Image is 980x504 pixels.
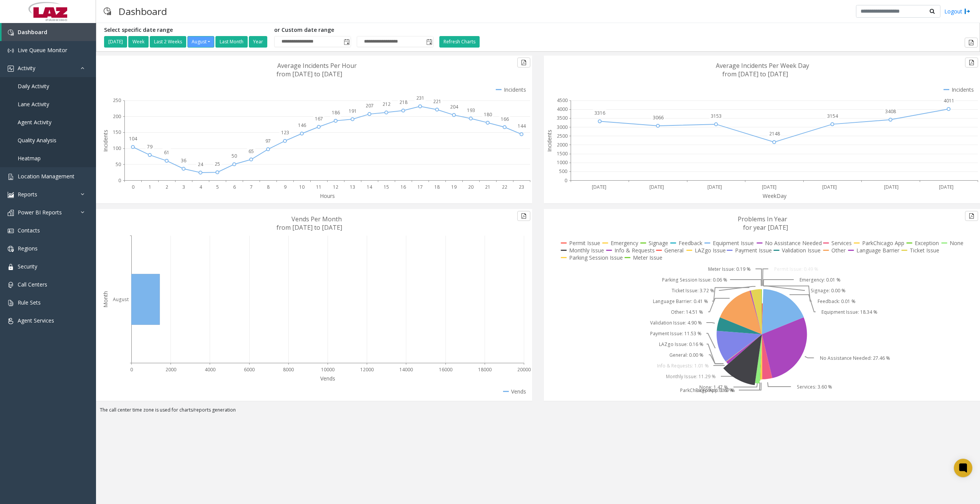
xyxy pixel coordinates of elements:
text: [DATE] [884,184,899,190]
text: 0 [564,177,567,184]
span: Heatmap [18,155,41,162]
text: Exception: 0.18 % [695,387,733,394]
button: Export to pdf [965,211,978,221]
text: 0 [130,366,133,373]
span: Rule Sets [18,299,41,306]
text: Problems In Year [738,215,787,223]
text: No Assistance Needed: 27.46 % [820,355,890,361]
text: Language Barrier: 0.41 % [653,298,708,305]
button: Export to pdf [517,58,530,68]
span: Dashboard [18,28,47,36]
text: 4 [199,184,202,190]
span: Regions [18,245,38,252]
text: 1 [149,184,151,190]
text: Incidents [546,130,553,152]
text: 218 [399,99,407,105]
text: 3316 [594,110,605,116]
text: 3500 [557,115,568,121]
button: Export to pdf [965,38,978,48]
text: 3153 [711,113,722,119]
text: 22 [502,184,507,190]
text: 6 [233,184,236,190]
text: 50 [232,153,237,159]
text: [DATE] [592,184,606,190]
span: Live Queue Monitor [18,46,67,54]
text: 11 [316,184,321,190]
span: Toggle popup [425,36,433,47]
text: 9 [284,184,286,190]
text: 166 [501,116,509,122]
text: 1500 [557,150,568,157]
text: 3408 [885,108,896,115]
text: Vends [320,375,335,382]
button: Export to pdf [517,211,530,221]
text: from [DATE] to [DATE] [276,70,342,78]
span: Location Management [18,173,74,180]
h5: or Custom date range [274,27,434,33]
img: 'icon' [8,48,14,54]
text: ParkChicago App: 0.67 % [680,387,735,394]
span: Quality Analysis [18,137,56,144]
span: Power BI Reports [18,209,62,216]
text: [DATE] [939,184,954,190]
div: The call center time zone is used for charts/reports generation [96,407,980,417]
button: Refresh Charts [439,36,480,48]
text: Payment Issue: 11.53 % [650,330,702,337]
span: Reports [18,191,37,198]
text: 150 [113,129,121,135]
h5: Select specific date range [104,27,268,33]
text: 200 [113,113,121,120]
text: Hours [320,192,335,199]
text: 0 [118,177,121,184]
text: 146 [298,122,306,128]
button: Week [128,36,149,48]
text: 221 [433,98,441,105]
text: 500 [559,168,567,175]
text: Month [102,291,109,308]
text: 3000 [557,124,568,130]
text: 19 [451,184,457,190]
text: for year [DATE] [743,223,788,232]
text: 12000 [360,366,374,373]
img: 'icon' [8,66,14,72]
text: 16000 [439,366,452,373]
text: Permit Issue: 0.49 % [774,266,818,272]
text: 36 [181,157,186,164]
text: 20 [468,184,473,190]
img: 'icon' [8,300,14,306]
img: 'icon' [8,246,14,252]
text: Monthly Issue: 11.29 % [666,373,716,380]
text: 7 [250,184,253,190]
text: [DATE] [822,184,837,190]
text: 4000 [205,366,215,373]
text: 12 [333,184,338,190]
text: Emergency: 0.01 % [800,277,841,283]
text: Signage: 0.00 % [811,287,846,294]
text: 4011 [944,97,954,104]
text: 20000 [517,366,531,373]
text: 14000 [399,366,413,373]
text: 167 [315,115,323,122]
text: 8 [267,184,270,190]
text: 2500 [557,133,568,139]
text: from [DATE] to [DATE] [722,70,788,78]
text: 2148 [769,130,780,137]
text: 144 [518,123,526,129]
text: Average Incidents Per Hour [277,61,357,70]
text: Services: 3.60 % [797,384,832,390]
text: 13 [350,184,355,190]
text: 123 [281,129,289,136]
text: 250 [113,97,121,104]
text: 2000 [166,366,176,373]
text: Ticket Issue: 3.72 % [672,287,714,294]
text: 16 [401,184,406,190]
text: 10000 [321,366,334,373]
text: Meter Issue: 0.19 % [708,266,751,272]
span: Lane Activity [18,100,49,108]
text: 23 [519,184,524,190]
text: Feedback: 0.01 % [818,298,856,305]
h3: Dashboard [115,2,171,21]
text: 21 [485,184,490,190]
text: 17 [417,184,423,190]
text: 24 [198,161,204,168]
